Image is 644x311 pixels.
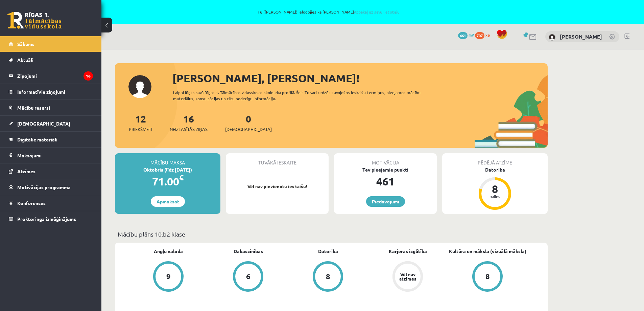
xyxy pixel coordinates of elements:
[9,148,93,163] a: Maksājumi
[475,32,484,39] span: 707
[469,32,474,38] span: mP
[151,196,185,207] a: Apmaksāt
[115,173,220,190] div: 71.00
[170,113,208,133] a: 16Neizlasītās ziņas
[354,9,400,15] a: Atpakaļ uz savu lietotāju
[334,153,437,166] div: Motivācija
[560,33,602,40] a: [PERSON_NAME]
[128,261,208,293] a: 9
[334,166,437,173] div: Tev pieejamie punkti
[115,166,220,173] div: Oktobris (līdz [DATE])
[9,179,93,195] a: Motivācijas programma
[458,32,474,38] a: 461 mP
[172,70,548,86] div: [PERSON_NAME], [PERSON_NAME]!
[318,248,338,255] a: Datorika
[9,132,93,147] a: Digitālie materiāli
[9,36,93,52] a: Sākums
[246,273,251,280] div: 6
[179,173,184,182] span: €
[154,248,183,255] a: Angļu valoda
[9,68,93,84] a: Ziņojumi16
[17,148,93,163] legend: Maksājumi
[226,153,329,166] div: Tuvākā ieskaite
[389,248,427,255] a: Karjeras izglītība
[485,183,505,194] div: 8
[485,273,490,280] div: 8
[17,200,46,206] span: Konferences
[448,261,527,293] a: 8
[9,195,93,211] a: Konferences
[9,52,93,68] a: Aktuāli
[449,248,526,255] a: Kultūra un māksla (vizuālā māksla)
[78,10,580,14] span: Tu ([PERSON_NAME]) ielogojies kā [PERSON_NAME]
[485,194,505,198] div: balles
[9,211,93,227] a: Proktoringa izmēģinājums
[442,153,548,166] div: Pēdējā atzīme
[17,84,93,99] legend: Informatīvie ziņojumi
[9,100,93,115] a: Mācību resursi
[225,126,272,133] span: [DEMOGRAPHIC_DATA]
[442,166,548,211] a: Datorika 8 balles
[17,105,50,111] span: Mācību resursi
[118,229,545,239] p: Mācību plāns 10.b2 klase
[326,273,330,280] div: 8
[17,68,93,84] legend: Ziņojumi
[9,84,93,99] a: Informatīvie ziņojumi
[173,89,433,102] div: Laipni lūgts savā Rīgas 1. Tālmācības vidusskolas skolnieka profilā. Šeit Tu vari redzēt tuvojošo...
[475,32,493,38] a: 707 xp
[17,120,70,127] span: [DEMOGRAPHIC_DATA]
[129,113,152,133] a: 12Priekšmeti
[229,183,325,190] p: Vēl nav pievienotu ieskaišu!
[9,116,93,131] a: [DEMOGRAPHIC_DATA]
[170,126,208,133] span: Neizlasītās ziņas
[225,113,272,133] a: 0[DEMOGRAPHIC_DATA]
[9,163,93,179] a: Atzīmes
[208,261,288,293] a: 6
[115,153,220,166] div: Mācību maksa
[334,173,437,190] div: 461
[17,168,35,174] span: Atzīmes
[398,272,417,281] div: Vēl nav atzīmes
[366,196,405,207] a: Piedāvājumi
[17,216,76,222] span: Proktoringa izmēģinājums
[166,273,171,280] div: 9
[129,126,152,133] span: Priekšmeti
[458,32,468,39] span: 461
[288,261,368,293] a: 8
[234,248,263,255] a: Dabaszinības
[7,12,62,29] a: Rīgas 1. Tālmācības vidusskola
[17,41,34,47] span: Sākums
[17,136,57,142] span: Digitālie materiāli
[84,71,93,81] i: 16
[485,32,490,38] span: xp
[442,166,548,173] div: Datorika
[368,261,448,293] a: Vēl nav atzīmes
[17,184,71,190] span: Motivācijas programma
[17,57,33,63] span: Aktuāli
[549,34,555,41] img: Rūta Spriņģe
